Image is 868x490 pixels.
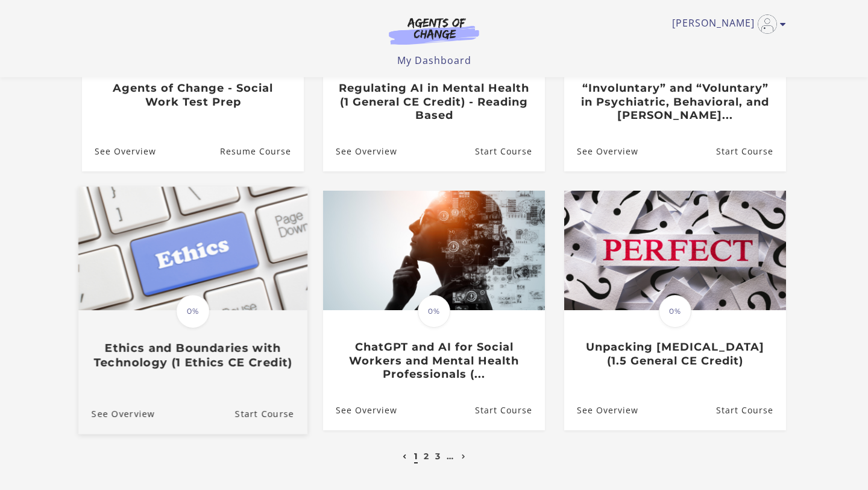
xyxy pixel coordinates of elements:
a: Toggle menu [672,14,780,34]
a: 2 [424,451,429,462]
h3: Agents of Change - Social Work Test Prep [95,81,291,109]
a: “Involuntary” and “Voluntary” in Psychiatric, Behavioral, and Menta...: Resume Course [716,132,786,171]
a: Unpacking Perfectionism (1.5 General CE Credit): See Overview [564,390,638,430]
a: Unpacking Perfectionism (1.5 General CE Credit): Resume Course [716,390,786,430]
a: Ethics and Boundaries with Technology (1 Ethics CE Credit): See Overview [78,393,155,434]
h3: “Involuntary” and “Voluntary” in Psychiatric, Behavioral, and [PERSON_NAME]... [577,81,773,122]
a: 3 [435,451,441,462]
a: Agents of Change - Social Work Test Prep: See Overview [82,132,156,171]
img: Agents of Change Logo [376,17,492,45]
span: 0% [418,295,450,328]
a: “Involuntary” and “Voluntary” in Psychiatric, Behavioral, and Menta...: See Overview [564,132,638,171]
a: … [447,451,454,462]
h3: Unpacking [MEDICAL_DATA] (1.5 General CE Credit) [577,340,773,367]
a: Agents of Change - Social Work Test Prep: Resume Course [220,132,304,171]
a: 1 [414,451,418,462]
a: ChatGPT and AI for Social Workers and Mental Health Professionals (...: Resume Course [475,390,545,430]
a: Regulating AI in Mental Health (1 General CE Credit) - Reading Based: See Overview [323,132,397,171]
a: Next page [459,451,469,462]
span: 0% [659,295,691,328]
span: 0% [176,294,210,328]
h3: Regulating AI in Mental Health (1 General CE Credit) - Reading Based [336,81,532,122]
a: ChatGPT and AI for Social Workers and Mental Health Professionals (...: See Overview [323,390,397,430]
h3: ChatGPT and AI for Social Workers and Mental Health Professionals (... [336,340,532,381]
h3: Ethics and Boundaries with Technology (1 Ethics CE Credit) [92,341,294,369]
a: My Dashboard [397,54,471,67]
a: Regulating AI in Mental Health (1 General CE Credit) - Reading Based: Resume Course [475,132,545,171]
a: Ethics and Boundaries with Technology (1 Ethics CE Credit): Resume Course [235,393,307,434]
